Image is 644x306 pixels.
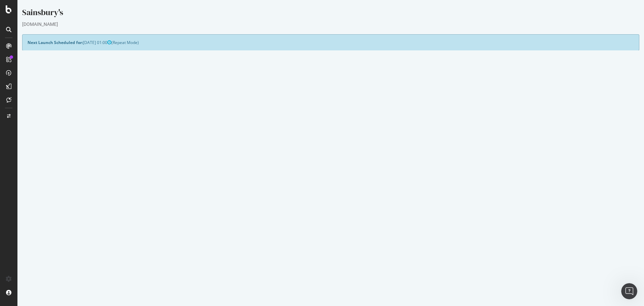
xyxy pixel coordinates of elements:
div: [DOMAIN_NAME] [5,21,622,28]
iframe: Intercom live chat [621,283,637,299]
strong: Next Launch Scheduled for: [10,40,65,45]
span: [DATE] 01:00 [65,40,94,45]
div: (Repeat Mode) [5,34,622,51]
div: Sainsbury's [5,7,622,21]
